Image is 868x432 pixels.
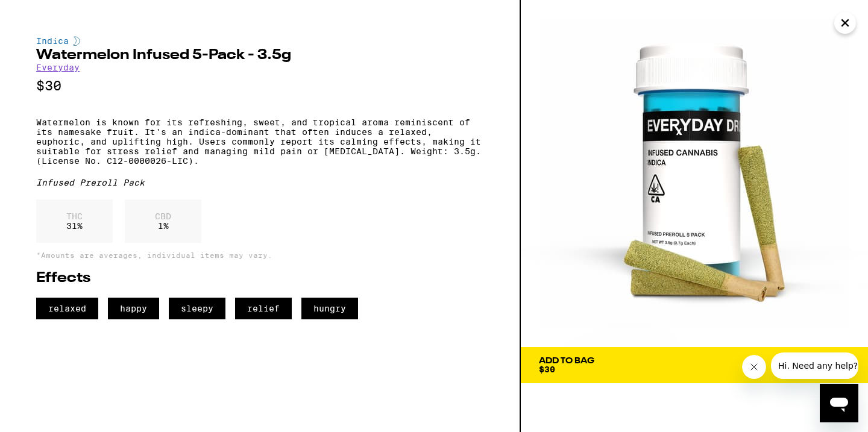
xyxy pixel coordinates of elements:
[108,298,159,319] span: happy
[36,63,80,72] a: Everyday
[301,298,358,319] span: hungry
[36,298,98,319] span: relaxed
[36,78,483,93] p: $30
[169,298,225,319] span: sleepy
[820,384,858,422] iframe: Button to launch messaging window
[36,36,483,46] div: Indica
[36,48,483,63] h2: Watermelon Infused 5-Pack - 3.5g
[539,357,594,365] div: Add To Bag
[125,199,201,243] div: 1 %
[36,251,483,259] p: *Amounts are averages, individual items may vary.
[742,355,766,379] iframe: Close message
[36,271,483,286] h2: Effects
[521,347,868,383] button: Add To Bag$30
[66,211,83,221] p: THC
[539,365,555,374] span: $30
[235,298,292,319] span: relief
[36,117,483,166] p: Watermelon is known for its refreshing, sweet, and tropical aroma reminiscent of its namesake fru...
[834,12,856,34] button: Close
[73,36,80,46] img: indicaColor.svg
[36,199,113,243] div: 31 %
[36,178,483,187] div: Infused Preroll Pack
[155,211,171,221] p: CBD
[771,352,858,379] iframe: Message from company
